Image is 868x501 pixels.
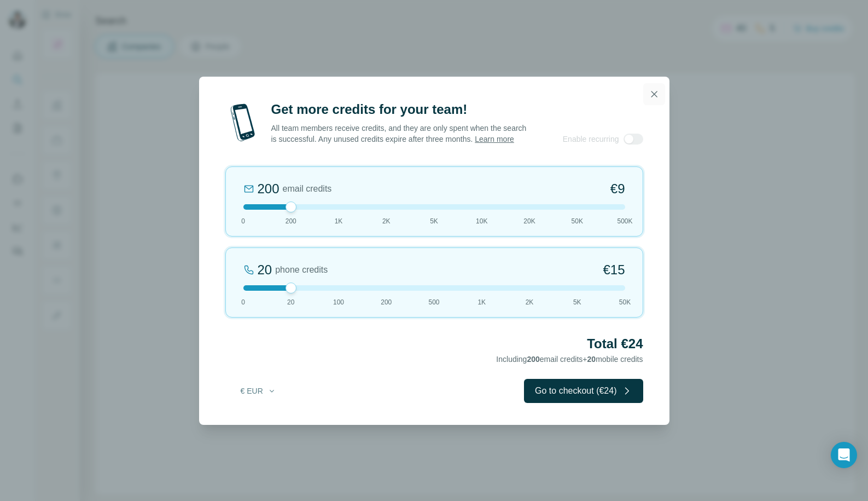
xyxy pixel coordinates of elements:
[563,134,619,145] span: Enable recurring
[241,297,245,307] span: 0
[476,216,487,226] span: 10K
[233,381,284,401] button: € EUR
[382,216,391,226] span: 2K
[475,135,514,143] a: Learn more
[587,355,596,364] span: 20
[610,180,625,198] span: €9
[524,379,643,403] button: Go to checkout (€24)
[573,297,581,307] span: 5K
[225,101,260,145] img: mobile-phone
[831,442,857,468] div: Open Intercom Messenger
[428,297,439,307] span: 500
[258,261,272,279] div: 20
[477,297,486,307] span: 1K
[430,216,438,226] span: 5K
[286,216,296,226] span: 200
[225,335,643,353] h2: Total €24
[617,216,632,226] span: 500K
[496,355,643,364] span: Including email credits + mobile credits
[523,216,535,226] span: 20K
[335,216,343,226] span: 1K
[603,261,625,279] span: €15
[258,180,279,198] div: 200
[333,297,344,307] span: 100
[381,297,392,307] span: 200
[619,297,631,307] span: 50K
[241,216,245,226] span: 0
[275,263,328,277] span: phone credits
[527,355,539,364] span: 200
[283,182,332,195] span: email credits
[526,297,534,307] span: 2K
[271,123,528,145] p: All team members receive credits, and they are only spent when the search is successful. Any unus...
[287,297,294,307] span: 20
[572,216,583,226] span: 50K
